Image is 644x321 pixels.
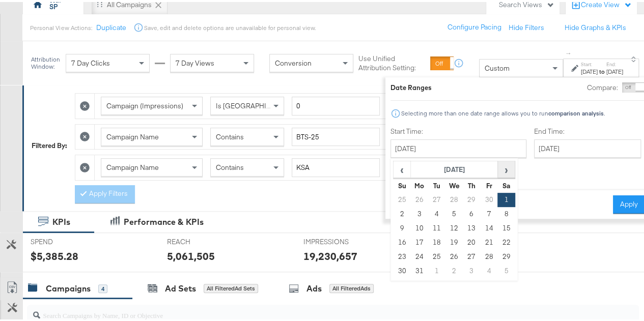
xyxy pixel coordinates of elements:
[581,59,598,66] label: Start:
[463,248,480,262] td: 27
[463,234,480,248] td: 20
[216,99,294,108] span: Is [GEOGRAPHIC_DATA]
[31,235,107,245] span: SPEND
[485,62,510,71] span: Custom
[410,262,428,276] td: 31
[445,177,463,191] th: We
[71,56,110,66] span: 7 Day Clicks
[32,139,67,149] div: Filtered By:
[445,205,463,219] td: 5
[428,262,445,276] td: 1
[40,299,585,319] input: Search Campaigns by Name, ID or Objective
[480,177,497,191] th: Fr
[167,247,215,261] div: 5,061,505
[106,161,159,170] span: Campaign Name
[393,177,410,191] th: Su
[497,205,515,219] td: 8
[463,205,480,219] td: 6
[548,107,604,115] strong: comparison analysis
[497,219,515,234] td: 15
[497,262,515,276] td: 5
[581,66,598,74] div: [DATE]
[124,214,204,226] div: Performance & KPIs
[463,191,480,205] td: 29
[445,248,463,262] td: 26
[98,282,107,291] div: 4
[440,16,509,35] button: Configure Pacing
[445,219,463,234] td: 12
[106,130,159,139] span: Campaign Name
[216,130,244,139] span: Contains
[292,156,380,175] input: Enter a search term
[329,282,374,291] div: All Filtered Ads
[606,59,623,66] label: End:
[480,262,497,276] td: 4
[204,282,258,291] div: All Filtered Ad Sets
[410,219,428,234] td: 10
[498,160,514,175] span: ›
[445,262,463,276] td: 2
[358,52,426,71] label: Use Unified Attribution Setting:
[393,191,410,205] td: 25
[428,205,445,219] td: 4
[445,234,463,248] td: 19
[390,159,526,174] p: Timezone: [GEOGRAPHIC_DATA]/[GEOGRAPHIC_DATA]
[96,21,126,31] button: Duplicate
[428,177,445,191] th: Tu
[167,235,243,245] span: REACH
[292,95,380,113] input: Enter a number
[393,205,410,219] td: 2
[428,191,445,205] td: 27
[497,191,515,205] td: 1
[463,219,480,234] td: 13
[463,177,480,191] th: Th
[410,248,428,262] td: 24
[393,262,410,276] td: 30
[393,234,410,248] td: 16
[410,177,428,191] th: Mo
[390,81,432,91] div: Date Ranges
[480,248,497,262] td: 28
[428,219,445,234] td: 11
[410,234,428,248] td: 17
[480,234,497,248] td: 21
[410,205,428,219] td: 3
[394,160,410,175] span: ‹
[393,248,410,262] td: 23
[497,248,515,262] td: 29
[292,126,380,144] input: Enter a search term
[176,56,214,66] span: 7 Day Views
[393,219,410,234] td: 9
[428,248,445,262] td: 25
[30,22,92,30] div: Personal View Actions:
[275,56,312,66] span: Conversion
[564,50,574,53] span: ↑
[598,66,606,73] strong: to
[565,21,626,31] button: Hide Graphs & KPIs
[497,234,515,248] td: 22
[390,125,526,134] label: Start Time:
[46,281,91,293] div: Campaigns
[587,81,618,91] label: Compare:
[480,205,497,219] td: 7
[52,214,70,226] div: KPIs
[428,234,445,248] td: 18
[606,66,623,74] div: [DATE]
[303,235,380,245] span: IMPRESSIONS
[303,247,357,261] div: 19,230,657
[31,247,78,261] div: $5,385.28
[31,54,61,68] div: Attribution Window:
[306,281,322,293] div: Ads
[216,161,244,170] span: Contains
[410,159,497,177] th: [DATE]
[410,191,428,205] td: 26
[497,177,515,191] th: Sa
[401,108,605,115] div: Selecting more than one date range allows you to run .
[509,21,544,31] button: Hide Filters
[480,191,497,205] td: 30
[144,22,315,30] div: Save, edit and delete options are unavailable for personal view.
[445,191,463,205] td: 28
[165,281,196,293] div: Ad Sets
[463,262,480,276] td: 3
[480,219,497,234] td: 14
